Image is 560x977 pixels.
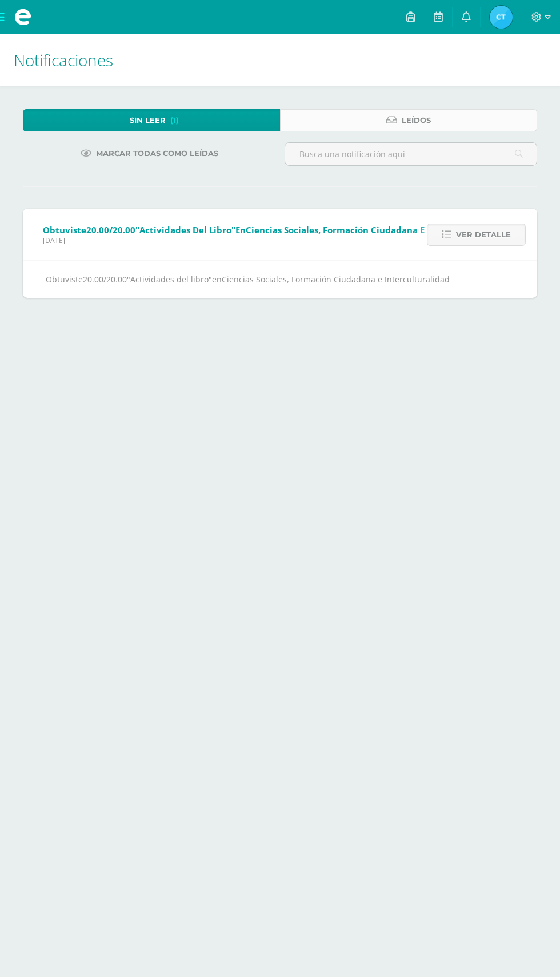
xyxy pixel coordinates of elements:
[83,274,127,285] span: 20.00/20.00
[127,274,212,285] span: "Actividades del libro"
[246,224,532,236] span: Ciencias Sociales, Formación Ciudadana e Interculturalidad (Zona)
[46,272,514,286] div: Obtuviste en
[222,274,450,285] span: Ciencias Sociales, Formación Ciudadana e Interculturalidad
[135,224,235,236] span: "Actividades del libro"
[43,236,532,245] span: [DATE]
[14,49,113,71] span: Notificaciones
[280,109,537,131] a: Leídos
[285,143,537,165] input: Busca una notificación aquí
[23,109,280,131] a: Sin leer(1)
[130,110,166,131] span: Sin leer
[170,110,179,131] span: (1)
[66,142,233,165] a: Marcar todas como leídas
[96,143,218,164] span: Marcar todas como leídas
[86,224,135,236] span: 20.00/20.00
[456,224,511,245] span: Ver detalle
[402,110,431,131] span: Leídos
[490,6,513,29] img: 04f71514c926c92c0bb4042b2c09cb1f.png
[43,224,532,236] span: Obtuviste en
